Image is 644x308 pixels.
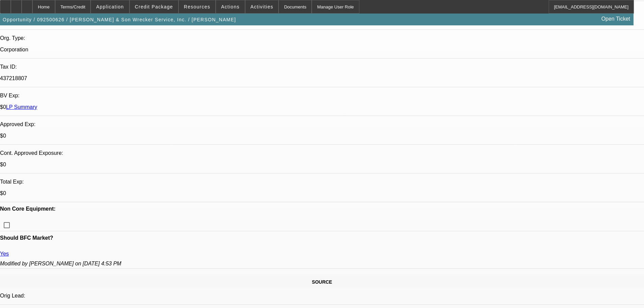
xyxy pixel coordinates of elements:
[6,104,37,110] a: LP Summary
[184,4,210,9] span: Resources
[96,4,124,9] span: Application
[135,4,173,9] span: Credit Package
[179,0,215,13] button: Resources
[130,0,178,13] button: Credit Package
[216,0,245,13] button: Actions
[312,279,332,285] span: SOURCE
[599,13,633,25] a: Open Ticket
[221,4,240,9] span: Actions
[251,4,273,9] span: Activities
[245,0,279,13] button: Activities
[3,17,236,22] span: Opportunity / 092500626 / [PERSON_NAME] & Son Wrecker Service, Inc. / [PERSON_NAME]
[91,0,129,13] button: Application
